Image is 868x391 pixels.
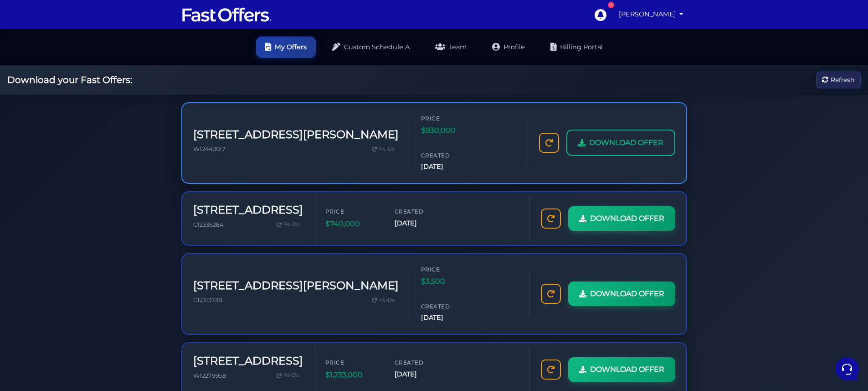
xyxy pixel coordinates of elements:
div: 7 [608,2,614,8]
a: Re-Do [273,219,303,230]
a: Team [426,36,476,58]
h3: [STREET_ADDRESS] [193,355,303,368]
span: $3,500 [421,276,476,287]
span: Re-Do [379,296,395,304]
button: Home [7,293,63,314]
h3: [STREET_ADDRESS] [193,203,303,217]
a: Re-Do [273,370,303,381]
span: C12336284 [193,221,223,228]
input: Search for an Article... [21,147,149,156]
span: [DATE] [421,313,476,323]
h2: Download your Fast Offers: [7,74,132,85]
span: $1,233,000 [325,369,380,381]
img: dark [29,66,47,84]
span: Re-Do [283,220,299,229]
a: DOWNLOAD OFFER [568,282,675,306]
a: Custom Schedule A [323,36,419,58]
span: Price [325,358,380,367]
span: Created [421,302,476,311]
span: [DATE] [395,218,449,229]
a: DOWNLOAD OFFER [568,357,675,382]
span: DOWNLOAD OFFER [590,364,664,375]
h3: [STREET_ADDRESS][PERSON_NAME] [193,128,399,141]
span: [DATE] [395,369,449,380]
a: [PERSON_NAME] [615,5,687,23]
span: Your Conversations [15,51,74,58]
a: Re-Do [369,143,399,155]
a: Re-Do [369,294,399,306]
span: Re-Do [379,145,395,153]
span: Price [421,265,476,274]
span: Created [395,358,449,367]
p: Home [27,306,43,314]
span: $930,000 [421,125,476,136]
a: Profile [483,36,534,58]
span: Re-Do [283,371,299,380]
h3: [STREET_ADDRESS][PERSON_NAME] [193,279,399,292]
span: W12279958 [193,372,226,379]
a: See all [147,51,168,58]
span: [DATE] [421,162,476,172]
span: DOWNLOAD OFFER [590,288,664,300]
button: Refresh [816,72,861,89]
a: Billing Portal [541,36,612,58]
span: Price [325,207,380,216]
span: $740,000 [325,218,380,230]
p: Messages [78,306,104,314]
h2: Hello [PERSON_NAME] 👋 [7,7,153,36]
span: DOWNLOAD OFFER [590,213,664,224]
iframe: Customerly Messenger Launcher [833,355,861,383]
a: Open Help Center [113,128,168,135]
span: Find an Answer [15,128,62,135]
a: DOWNLOAD OFFER [568,206,675,231]
button: Help [119,293,175,314]
button: Messages [63,293,119,314]
span: Created [395,207,449,216]
img: dark [15,66,33,84]
span: C12313738 [193,297,222,303]
p: Help [141,306,153,314]
span: W12440017 [193,146,226,152]
a: My Offers [256,36,316,58]
span: Start a Conversation [66,97,128,104]
span: Created [421,151,476,160]
span: Refresh [831,75,854,85]
span: DOWNLOAD OFFER [589,137,663,149]
button: Start a Conversation [15,91,168,109]
a: DOWNLOAD OFFER [566,130,675,156]
a: 7 [590,4,611,25]
span: Price [421,114,476,123]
